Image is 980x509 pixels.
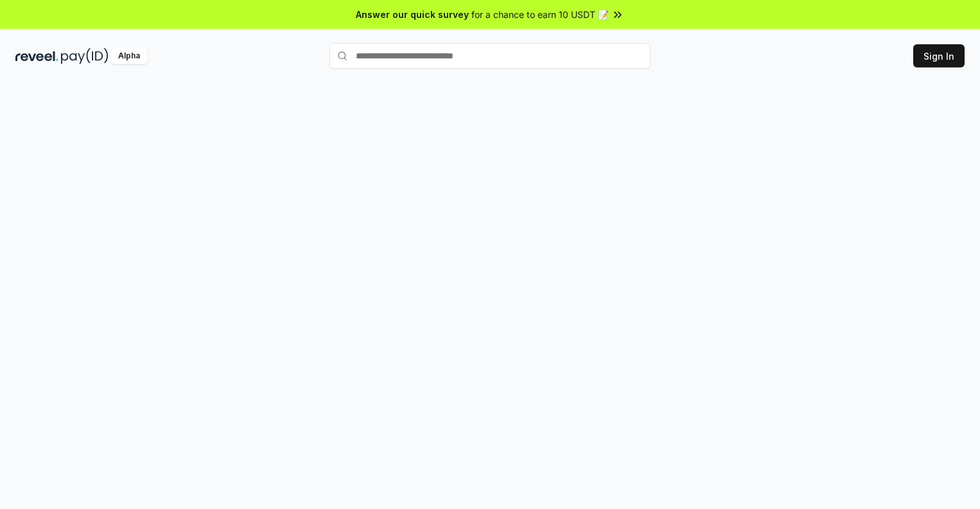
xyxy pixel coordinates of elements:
[471,8,609,21] span: for a chance to earn 10 USDT 📝
[111,48,147,64] div: Alpha
[61,48,109,64] img: pay_id
[913,44,965,67] button: Sign In
[15,48,58,64] img: reveel_dark
[356,8,469,21] span: Answer our quick survey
